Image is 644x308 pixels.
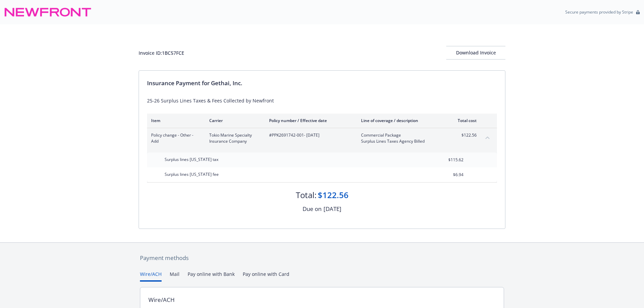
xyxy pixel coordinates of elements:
[446,46,505,59] div: Download Invoice
[151,132,198,144] span: Policy change - Other - Add
[165,171,219,177] span: Surplus lines [US_STATE] fee
[209,132,258,144] span: Tokio Marine Specialty Insurance Company
[424,170,468,180] input: 0.00
[269,118,350,123] div: Policy number / Effective date
[147,79,497,88] div: Insurance Payment for Gethai, Inc.
[318,189,349,201] div: $122.56
[148,295,175,304] div: Wire/ACH
[165,157,218,162] span: Surplus lines [US_STATE] tax
[424,155,468,165] input: 0.00
[147,128,497,148] div: Policy change - Other - AddTokio Marine Specialty Insurance Company#PPK2691742-001- [DATE]Commerc...
[324,205,341,213] div: [DATE]
[361,118,440,123] div: Line of coverage / description
[151,118,198,123] div: Item
[140,270,162,282] button: Wire/ACH
[139,49,184,56] div: Invoice ID: 1BC57FCE
[147,97,497,104] div: 25-26 Surplus Lines Taxes & Fees Collected by Newfront
[296,189,316,201] div: Total:
[140,254,504,262] div: Payment methods
[451,118,477,123] div: Total cost
[269,132,350,138] span: #PPK2691742-001 - [DATE]
[303,205,321,213] div: Due on
[482,132,493,143] button: collapse content
[361,132,440,138] span: Commercial Package
[361,132,440,144] span: Commercial PackageSurplus Lines Taxes Agency Billed
[451,132,477,138] span: $122.56
[361,138,440,144] span: Surplus Lines Taxes Agency Billed
[209,118,258,123] div: Carrier
[565,9,633,15] p: Secure payments provided by Stripe
[170,270,180,282] button: Mail
[243,270,289,282] button: Pay online with Card
[188,270,235,282] button: Pay online with Bank
[446,46,505,60] button: Download Invoice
